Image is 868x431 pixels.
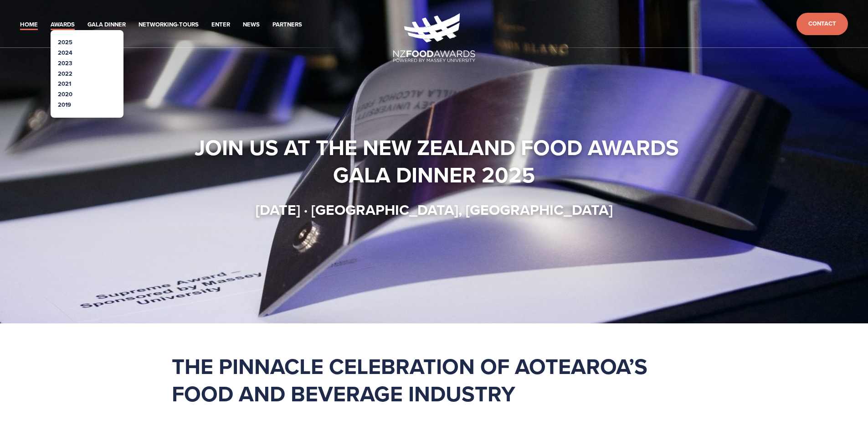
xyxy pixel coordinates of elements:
[796,13,848,35] a: Contact
[272,20,302,30] a: Partners
[211,20,230,30] a: Enter
[58,69,72,78] a: 2022
[139,20,199,30] a: Networking-Tours
[195,131,684,191] strong: Join us at the New Zealand Food Awards Gala Dinner 2025
[58,59,72,68] a: 2023
[58,100,71,109] a: 2019
[87,20,126,30] a: Gala Dinner
[51,20,75,30] a: Awards
[243,20,260,30] a: News
[256,199,613,220] strong: [DATE] · [GEOGRAPHIC_DATA], [GEOGRAPHIC_DATA]
[58,38,72,47] a: 2025
[20,20,38,30] a: Home
[58,79,71,88] a: 2021
[172,353,697,407] h1: The pinnacle celebration of Aotearoa’s food and beverage industry
[58,48,72,57] a: 2024
[58,90,72,99] a: 2020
